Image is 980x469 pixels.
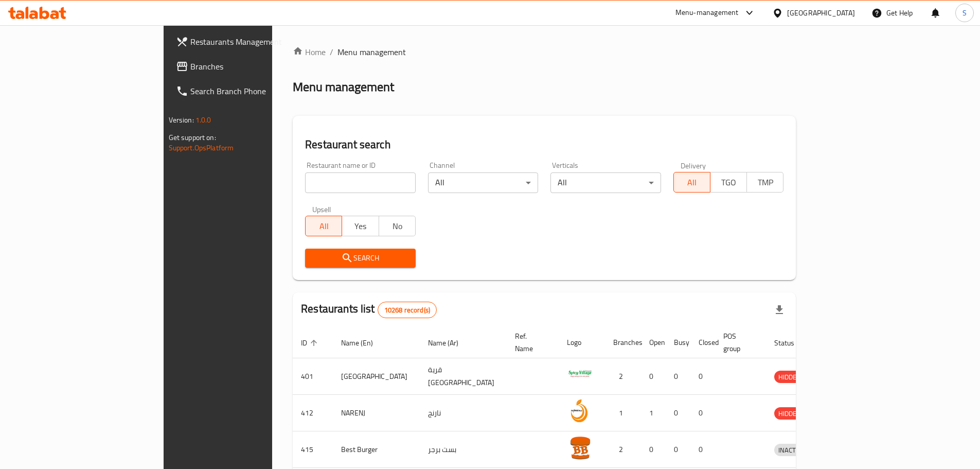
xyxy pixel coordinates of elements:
span: Restaurants Management [190,36,319,48]
span: Name (Ar) [428,337,472,349]
td: بست برجر [420,431,507,468]
span: Ref. Name [515,330,546,355]
button: Search [305,249,416,268]
label: Delivery [681,162,706,169]
th: Closed [690,327,715,358]
button: Yes [342,216,379,236]
td: 1 [641,395,666,431]
span: Branches [190,60,319,73]
div: Export file [767,298,792,322]
span: Name (En) [341,337,386,349]
td: NARENJ [333,395,420,431]
td: 0 [666,395,690,431]
td: [GEOGRAPHIC_DATA] [333,358,420,395]
span: Status [774,337,808,349]
h2: Menu management [293,79,394,95]
td: قرية [GEOGRAPHIC_DATA] [420,358,507,395]
div: HIDDEN [774,371,805,383]
span: INACTIVE [774,444,809,456]
h2: Restaurant search [305,137,783,152]
span: 1.0.0 [195,113,211,127]
span: No [383,219,412,234]
th: Open [641,327,666,358]
span: POS group [723,330,754,355]
td: Best Burger [333,431,420,468]
th: Branches [605,327,641,358]
span: Yes [346,219,375,234]
label: Upsell [312,205,331,213]
div: [GEOGRAPHIC_DATA] [787,7,855,19]
td: نارنج [420,395,507,431]
a: Search Branch Phone [168,79,327,103]
th: Logo [559,327,605,358]
span: TMP [751,175,779,190]
img: Spicy Village [567,361,593,387]
span: Menu management [337,46,406,58]
span: Get support on: [169,131,216,144]
button: All [673,172,710,193]
td: 0 [690,358,715,395]
td: 2 [605,358,641,395]
span: All [678,175,706,190]
a: Restaurants Management [168,29,327,54]
td: 2 [605,431,641,468]
li: / [330,46,333,58]
div: All [428,172,539,193]
div: Menu-management [675,7,739,19]
span: HIDDEN [774,371,805,383]
span: Version: [169,113,194,127]
th: Busy [666,327,690,358]
nav: breadcrumb [293,46,796,58]
button: TGO [710,172,747,193]
span: S [963,7,967,19]
a: Support.OpsPlatform [169,141,234,154]
span: 10268 record(s) [378,305,436,315]
img: Best Burger [567,435,593,460]
td: 0 [641,358,666,395]
td: 0 [666,358,690,395]
span: ID [301,337,320,349]
span: Search [313,252,407,265]
span: Search Branch Phone [190,85,319,97]
button: All [305,216,342,236]
td: 0 [690,395,715,431]
td: 0 [690,431,715,468]
td: 0 [641,431,666,468]
h2: Restaurants list [301,301,437,318]
div: All [550,172,661,193]
span: HIDDEN [774,408,805,420]
td: 1 [605,395,641,431]
a: Branches [168,54,327,79]
span: TGO [715,175,743,190]
button: No [379,216,416,236]
span: All [310,219,338,234]
input: Search for restaurant name or ID.. [305,172,416,193]
div: INACTIVE [774,444,809,456]
div: HIDDEN [774,407,805,420]
button: TMP [746,172,783,193]
td: 0 [666,431,690,468]
img: NARENJ [567,398,593,424]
